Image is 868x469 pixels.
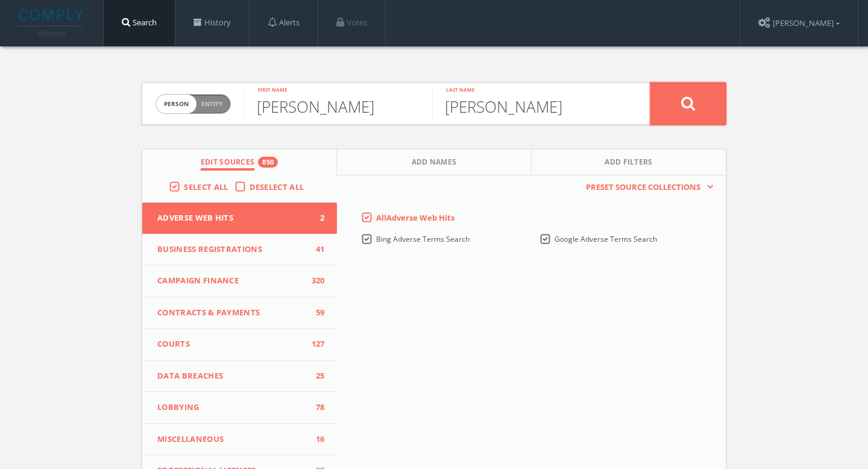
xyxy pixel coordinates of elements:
span: Google Adverse Terms Search [555,234,657,244]
span: Preset Source Collections [580,181,706,194]
span: Contracts & Payments [157,307,307,319]
span: Campaign Finance [157,275,307,287]
span: 127 [307,338,325,350]
button: Add Names [337,150,532,175]
span: Business Registrations [157,244,307,256]
button: Adverse Web Hits2 [142,203,337,234]
span: All Adverse Web Hits [376,212,454,223]
span: Deselect All [250,181,304,192]
span: Adverse Web Hits [157,212,307,224]
span: Courts [157,338,307,350]
button: Add Filters [532,150,726,175]
button: Miscellaneous16 [142,424,337,456]
span: 2 [307,212,325,224]
button: Data Breaches25 [142,360,337,392]
span: Add Filters [605,157,653,171]
span: Miscellaneous [157,433,307,445]
button: Contracts & Payments59 [142,297,337,329]
button: Preset Source Collections [580,181,714,194]
span: 59 [307,307,325,319]
span: person [156,95,197,113]
button: Edit Sources850 [142,150,337,175]
img: illumis [19,9,86,37]
span: 78 [307,401,325,414]
span: Entity [201,99,222,109]
span: Select All [184,181,228,192]
span: Edit Sources [201,157,255,171]
span: Add Names [412,157,457,171]
span: 25 [307,370,325,382]
button: Business Registrations41 [142,234,337,266]
span: Lobbying [157,401,307,414]
button: Campaign Finance320 [142,265,337,297]
span: Bing Adverse Terms Search [376,234,470,244]
span: 41 [307,244,325,256]
div: 850 [258,157,278,168]
button: Courts127 [142,329,337,360]
span: 320 [307,275,325,287]
span: 16 [307,433,325,445]
button: Lobbying78 [142,392,337,424]
span: Data Breaches [157,370,307,382]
